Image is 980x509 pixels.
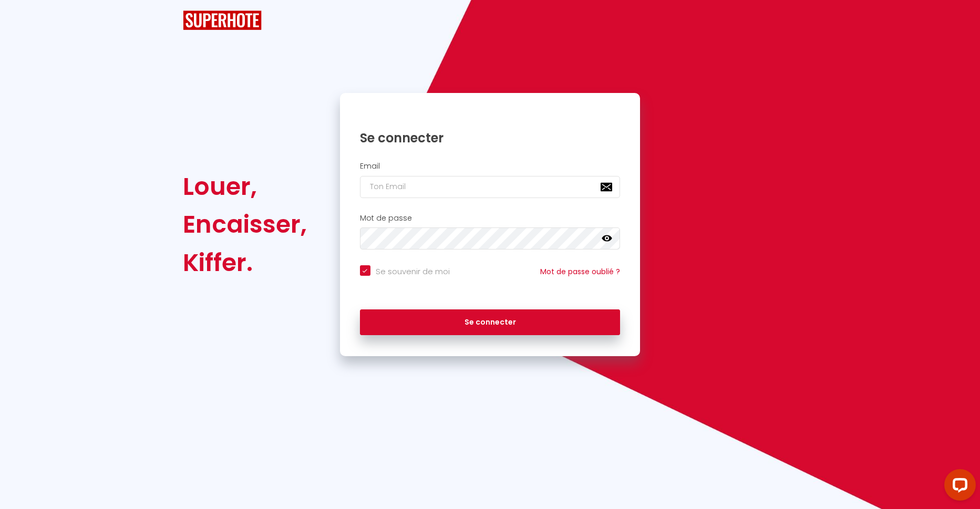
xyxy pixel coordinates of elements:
input: Ton Email [360,176,621,198]
h1: Se connecter [360,130,621,146]
img: SuperHote logo [183,11,262,30]
h2: Mot de passe [360,214,621,223]
h2: Email [360,162,621,171]
a: Mot de passe oublié ? [540,266,620,277]
div: Louer, [183,168,307,205]
div: Kiffer. [183,244,307,282]
iframe: LiveChat chat widget [936,465,980,509]
button: Se connecter [360,309,621,336]
div: Encaisser, [183,205,307,243]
